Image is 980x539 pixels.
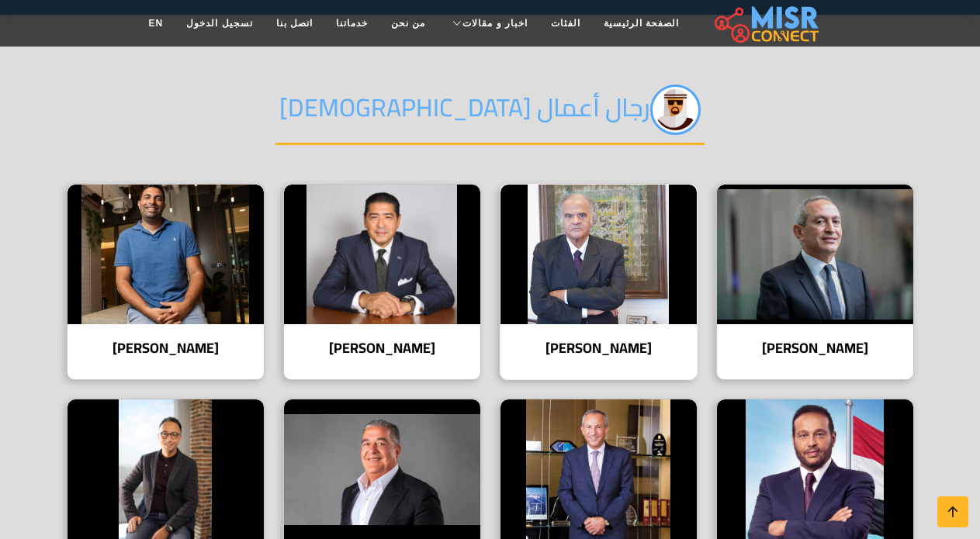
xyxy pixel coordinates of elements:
a: ممدوح محمد فتحي عباس [PERSON_NAME] [490,184,707,381]
h4: [PERSON_NAME] [79,340,252,357]
a: EN [137,9,175,38]
a: ناصف ساويرس [PERSON_NAME] [707,184,923,381]
img: 3d3kANOsyxoYFq85L2BW.png [650,85,701,135]
a: من نحن [379,9,437,38]
h4: [PERSON_NAME] [512,340,685,357]
a: الفئات [539,9,592,38]
a: اخبار و مقالات [437,9,539,38]
img: ياسين منصور [284,399,480,539]
img: محمد بلوط [68,185,264,324]
h4: [PERSON_NAME] [729,340,902,357]
a: محمد بلوط [PERSON_NAME] [57,184,274,381]
img: محمد حلاوة [717,399,913,539]
img: هشام عز العرب [284,185,480,324]
img: المهندس محمد منير الأحول [68,399,264,539]
a: الصفحة الرئيسية [592,9,691,38]
h4: [PERSON_NAME] [296,340,469,357]
h2: رجال أعمال [DEMOGRAPHIC_DATA] [275,85,705,145]
a: تسجيل الدخول [175,9,264,38]
a: اتصل بنا [265,9,324,38]
span: اخبار و مقالات [462,16,528,30]
img: ناصف ساويرس [717,185,913,324]
img: main.misr_connect [715,4,819,43]
a: خدماتنا [324,9,379,38]
a: هشام عز العرب [PERSON_NAME] [274,184,490,381]
img: ممدوح محمد فتحي عباس [500,185,697,324]
img: رؤوف غبور [500,399,697,539]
